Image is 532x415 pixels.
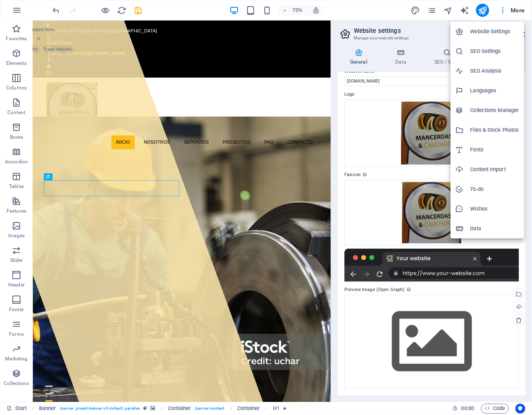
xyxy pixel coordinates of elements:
h6: SEO Settings [470,46,519,56]
h6: To-do [470,184,519,194]
h6: SEO Analysis [470,66,519,76]
span: Paste clipboard [11,36,60,47]
h6: Wishes [470,204,519,214]
h6: Fonts [470,145,519,155]
h6: Data [470,224,519,234]
h6: Collections Manager [470,105,519,115]
h6: Languages [470,86,519,96]
h6: Files & Stock Photos [470,125,519,135]
h6: Website Settings [470,27,519,37]
h6: Content Import [470,165,519,174]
